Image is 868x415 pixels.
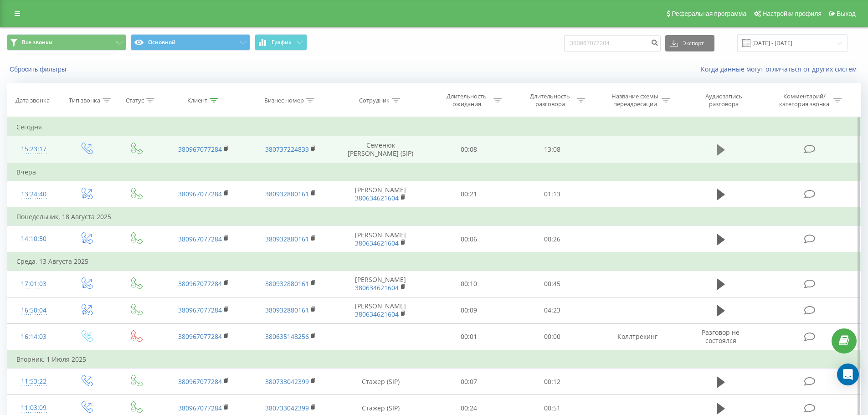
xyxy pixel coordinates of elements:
[694,92,753,108] div: Аудиозапись разговора
[265,332,309,341] a: 380635148256
[22,39,52,46] span: Все звонки
[526,92,575,108] div: Длительность разговора
[255,34,307,51] button: График
[265,306,309,314] a: 380932880161
[511,297,594,323] td: 04:23
[427,297,511,323] td: 00:09
[355,239,399,247] a: 380634621604
[265,279,309,288] a: 380932880161
[427,323,511,350] td: 00:01
[16,302,51,319] div: 16:50:04
[355,283,399,292] a: 380634621604
[778,92,831,108] div: Комментарий/категория звонка
[334,136,427,163] td: Семенюк [PERSON_NAME] (SIP)
[16,373,51,390] div: 11:53:22
[564,35,661,51] input: Поиск по номеру
[178,190,222,198] a: 380967077284
[15,97,50,104] div: Дата звонка
[511,136,594,163] td: 13:08
[7,252,861,271] td: Среда, 13 Августа 2025
[16,185,51,203] div: 13:24:40
[665,35,714,51] button: Экспорт
[7,34,126,51] button: Все звонки
[611,92,659,108] div: Название схемы переадресации
[16,275,51,293] div: 17:01:03
[427,271,511,297] td: 00:10
[264,97,304,104] div: Бизнес номер
[7,65,71,73] button: Сбросить фильтры
[126,97,144,104] div: Статус
[762,10,822,17] span: Настройки профиля
[265,404,309,412] a: 380733042399
[16,230,51,248] div: 14:10:50
[16,328,51,346] div: 16:14:03
[594,323,680,350] td: Коллтрекинг
[511,323,594,350] td: 00:00
[511,181,594,208] td: 01:13
[442,92,491,108] div: Длительность ожидания
[511,271,594,297] td: 00:45
[702,328,740,345] span: Разговор не состоялся
[178,404,222,412] a: 380967077284
[355,310,399,318] a: 380634621604
[334,369,427,395] td: Стажер (SIP)
[16,140,51,158] div: 15:23:17
[7,350,861,369] td: Вторник, 1 Июля 2025
[265,190,309,198] a: 380932880161
[334,181,427,208] td: [PERSON_NAME]
[265,235,309,243] a: 380932880161
[187,97,207,104] div: Клиент
[7,118,861,136] td: Сегодня
[511,226,594,253] td: 00:26
[334,297,427,323] td: [PERSON_NAME]
[427,181,511,208] td: 00:21
[69,97,100,104] div: Тип звонка
[701,65,861,73] a: Когда данные могут отличаться от других систем
[355,194,399,202] a: 380634621604
[334,271,427,297] td: [PERSON_NAME]
[131,34,250,51] button: Основной
[837,10,856,17] span: Выход
[837,364,859,385] div: Open Intercom Messenger
[427,226,511,253] td: 00:06
[178,332,222,341] a: 380967077284
[178,145,222,154] a: 380967077284
[7,163,861,181] td: Вчера
[7,208,861,226] td: Понедельник, 18 Августа 2025
[427,136,511,163] td: 00:08
[334,226,427,253] td: [PERSON_NAME]
[178,235,222,243] a: 380967077284
[511,369,594,395] td: 00:12
[265,377,309,386] a: 380733042399
[178,306,222,314] a: 380967077284
[272,39,292,46] span: График
[359,97,390,104] div: Сотрудник
[178,279,222,288] a: 380967077284
[672,10,746,17] span: Реферальная программа
[178,377,222,386] a: 380967077284
[265,145,309,154] a: 380737224833
[427,369,511,395] td: 00:07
